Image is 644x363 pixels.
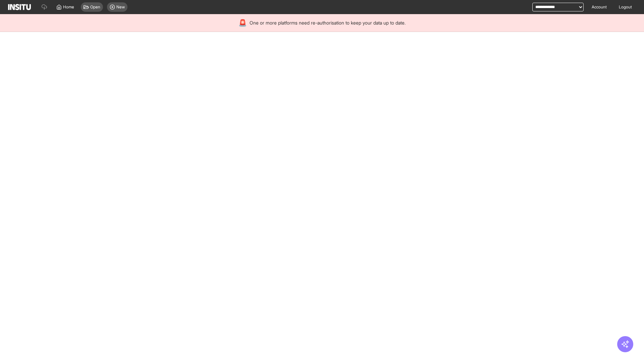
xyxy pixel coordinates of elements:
[63,4,74,10] span: Home
[238,18,247,28] div: 🚨
[8,4,31,10] img: Logo
[116,4,125,10] span: New
[90,4,100,10] span: Open
[250,19,406,26] span: One or more platforms need re-authorisation to keep your data up to date.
